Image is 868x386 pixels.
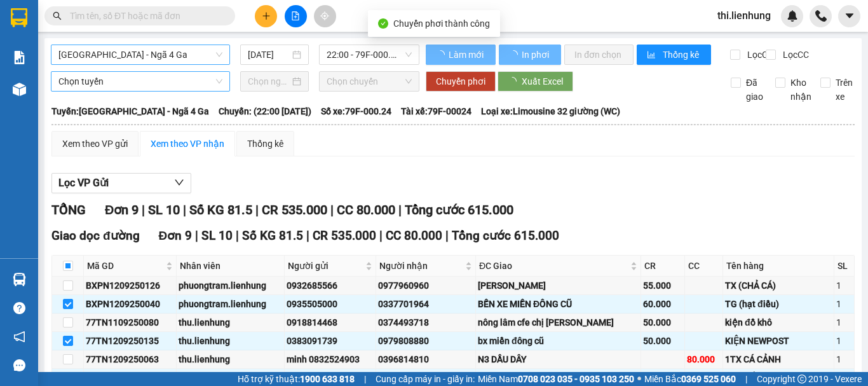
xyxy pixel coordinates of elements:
div: 1 [836,315,852,329]
button: aim [314,5,336,27]
span: Miền Bắc [644,372,736,386]
div: 0383091739 [287,334,373,348]
strong: 0708 023 035 - 0935 103 250 [518,374,634,384]
img: warehouse-icon [13,273,26,286]
div: 0935505000 [287,297,373,311]
div: N3 DẦU DÂY [478,352,639,366]
div: BẾN XE MIỀN ĐÔNG CŨ [478,297,639,311]
span: | [183,202,186,217]
div: 0337701964 [378,297,474,311]
span: Người nhận [379,259,463,273]
span: Miền Nam [478,372,634,386]
button: Chuyển phơi [426,71,496,92]
img: phone-icon [815,10,827,22]
span: Mã GD [87,259,163,273]
div: 0979808880 [378,334,474,348]
td: BXPN1209250040 [84,295,177,314]
div: 55.000 [643,279,682,293]
span: Xuất Excel [522,74,563,88]
div: 80.000 [687,352,721,366]
span: Đã giao [741,76,768,104]
span: search [53,11,62,20]
span: Người gửi [288,259,362,273]
div: thu.lienhung [179,371,282,385]
div: 0918814468 [287,315,373,329]
div: 50.000 [643,334,682,348]
span: | [330,202,334,217]
button: Lọc VP Gửi [51,173,191,193]
th: Nhân viên [177,256,285,277]
button: In đơn chọn [564,45,634,65]
div: 60.000 [643,297,682,311]
span: notification [13,331,25,343]
button: bar-chartThống kê [637,45,711,65]
div: 1 [836,334,852,348]
div: TG (hạt điều) [725,297,832,311]
span: Tài xế: 79F-00024 [401,104,471,118]
span: Lọc CR [742,48,775,62]
span: CR 535.000 [313,228,376,243]
div: Xem theo VP nhận [151,137,224,151]
div: trương 0332418282 [378,371,474,385]
div: Thống kê [247,137,283,151]
img: icon-new-feature [787,10,798,22]
span: Thống kê [663,48,701,62]
span: | [306,228,309,243]
th: SL [834,256,855,277]
span: | [364,372,366,386]
div: 0977960960 [378,279,474,293]
strong: 1900 633 818 [300,374,355,384]
td: BXPN1209250126 [84,277,177,295]
span: check-circle [378,18,388,29]
div: đức 0905812192 [287,371,373,385]
span: message [13,359,25,371]
div: 1TX CÁ CẢNH [725,352,832,366]
span: aim [320,11,329,20]
div: BXPN1209250040 [86,297,174,311]
span: Chuyển phơi thành công [393,18,490,29]
span: | [195,228,198,243]
td: 77TN1209250063 [84,350,177,369]
span: Trên xe [831,76,858,104]
span: | [379,228,383,243]
div: phuongtram.lienhung [179,297,282,311]
span: Làm mới [449,48,485,62]
div: 77TN1109250080 [86,315,174,329]
span: SL 10 [201,228,233,243]
td: 77TN1209250135 [84,332,177,350]
span: ⚪️ [637,376,641,382]
b: Tuyến: [GEOGRAPHIC_DATA] - Ngã 4 Ga [51,106,209,116]
div: KIỆN NEWPOST [725,334,832,348]
div: 77TN1209250135 [86,334,174,348]
img: logo-vxr [11,8,27,27]
span: loading [508,77,522,86]
img: warehouse-icon [13,83,26,96]
div: 1 [836,371,852,385]
button: Làm mới [426,45,496,65]
div: 77TN1209250063 [86,352,174,366]
span: | [398,202,402,217]
span: bar-chart [647,50,658,60]
span: ĐC Giao [479,259,628,273]
span: Số KG 81.5 [242,228,303,243]
button: file-add [285,5,307,27]
span: plus [262,11,271,20]
span: Chọn tuyến [58,72,222,91]
span: CC 80.000 [337,202,395,217]
div: thu.lienhung [179,334,282,348]
span: question-circle [13,302,25,314]
span: In phơi [522,48,551,62]
span: Lọc VP Gửi [58,175,109,191]
div: N4 ga [478,371,639,385]
input: 12/09/2025 [248,48,290,62]
div: kiện đồ khô [725,315,832,329]
span: 22:00 - 79F-000.24 [327,45,412,64]
span: Chuyến: (22:00 [DATE]) [219,104,311,118]
div: thu.lienhung [179,315,282,329]
div: 50.000 [643,315,682,329]
span: Số xe: 79F-000.24 [321,104,391,118]
div: BXPN1209250126 [86,279,174,293]
span: | [142,202,145,217]
div: bx miền đông cũ [478,334,639,348]
div: Xem theo VP gửi [62,137,128,151]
